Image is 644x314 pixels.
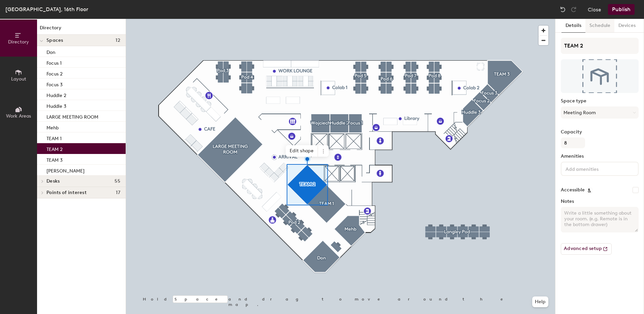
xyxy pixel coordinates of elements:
span: 55 [115,179,120,184]
p: Focus 3 [46,80,63,88]
p: TEAM 3 [46,155,63,163]
button: Meeting Room [561,106,639,119]
button: Devices [614,19,640,33]
button: Advanced setup [561,243,612,255]
p: Focus 2 [46,69,63,77]
img: Undo [559,6,566,13]
span: Spaces [46,38,63,43]
span: 12 [116,38,120,43]
p: Don [46,48,55,55]
label: Notes [561,199,639,204]
h1: Directory [37,24,126,35]
p: Focus 1 [46,58,62,66]
button: Schedule [585,19,614,33]
span: Desks [46,179,60,184]
label: Accessible [561,187,585,193]
p: Mehb [46,123,59,131]
p: TEAM 1 [46,134,62,142]
p: LARGE MEETING ROOM [46,112,98,120]
span: Layout [11,76,26,82]
label: Capacity [561,129,639,135]
label: Space type [561,98,639,104]
p: Huddle 2 [46,91,66,98]
input: Add amenities [564,164,625,172]
span: Work Areas [6,113,31,119]
img: The space named TEAM 2 [561,59,639,93]
button: Details [561,19,585,33]
span: Directory [8,39,29,45]
span: Points of interest [46,190,87,195]
p: Huddle 3 [46,101,66,109]
label: Amenities [561,154,639,159]
button: Help [532,296,548,307]
span: 17 [116,190,120,195]
button: Publish [608,4,635,15]
p: [PERSON_NAME] [46,166,85,174]
div: [GEOGRAPHIC_DATA], 16th Floor [5,5,88,13]
button: Close [588,4,601,15]
img: Redo [570,6,577,13]
p: TEAM 2 [46,145,63,152]
span: Edit shape [286,145,318,157]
